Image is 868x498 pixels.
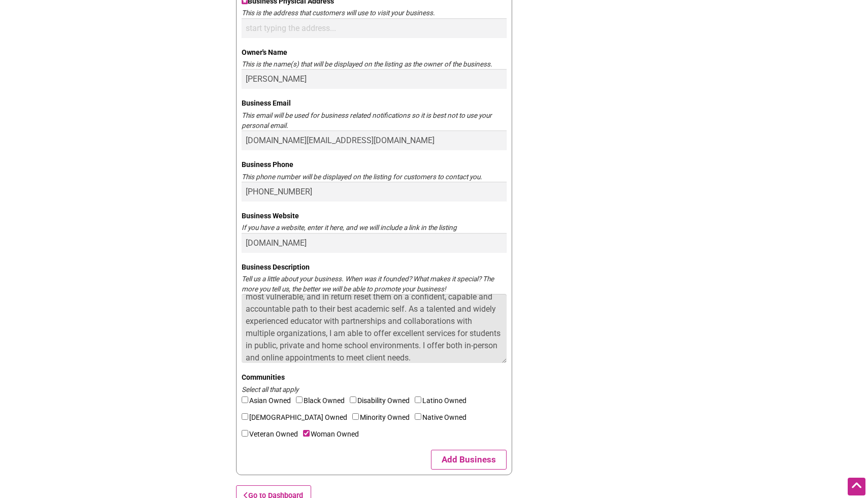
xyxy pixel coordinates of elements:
[415,413,421,420] input: Native Owned
[303,428,364,445] label: Woman Owned
[242,110,507,131] div: This email will be used for business related notifications so it is best not to use your personal...
[352,411,415,428] label: Minority Owned
[242,396,248,403] input: Asian Owned
[242,59,507,69] div: This is the name(s) that will be displayed on the listing as the owner of the business.
[242,384,507,394] div: Select all that apply
[242,411,352,428] label: [DEMOGRAPHIC_DATA] Owned
[431,450,507,470] button: Add Business
[242,97,507,110] label: Business Email
[350,396,356,403] input: Disability Owned
[242,394,296,411] label: Asian Owned
[242,210,507,222] label: Business Website
[242,428,303,445] label: Veteran Owned
[242,430,248,437] input: Veteran Owned
[242,413,248,420] input: [DEMOGRAPHIC_DATA] Owned
[242,261,507,274] label: Business Description
[242,222,507,233] div: If you have a website, enter it here, and we will include a link in the listing
[242,46,507,59] label: Owner's Name
[415,411,472,428] label: Native Owned
[242,274,507,294] div: Tell us a little about your business. When was it founded? What makes it special? The more you te...
[352,413,359,420] input: Minority Owned
[242,371,507,384] label: Communities
[350,394,415,411] label: Disability Owned
[242,158,507,171] label: Business Phone
[415,396,421,403] input: Latino Owned
[415,394,472,411] label: Latino Owned
[848,478,865,495] div: Scroll Back to Top
[296,394,350,411] label: Black Owned
[242,18,507,38] input: start typing the address...
[303,430,310,437] input: Woman Owned
[296,396,303,403] input: Black Owned
[242,8,507,18] div: This is the address that customers will use to visit your business.
[242,172,507,182] div: This phone number will be displayed on the listing for customers to contact you.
